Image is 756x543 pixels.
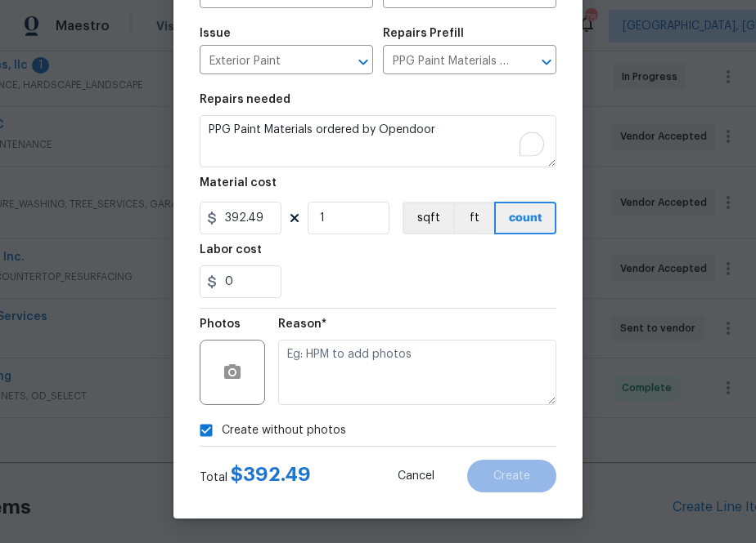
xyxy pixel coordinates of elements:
span: Cancel [398,470,434,483]
h5: Repairs Prefill [383,28,464,39]
button: Open [352,51,375,73]
h5: Reason* [278,318,326,330]
div: Total [200,466,311,486]
span: $ 392.49 [231,465,311,484]
h5: Photos [200,318,241,330]
span: Create [493,470,530,483]
button: Open [535,51,558,73]
h5: Repairs needed [200,94,290,105]
h5: Material cost [200,177,277,189]
button: Cancel [371,460,461,492]
h5: Issue [200,28,231,39]
h5: Labor cost [200,244,262,256]
button: ft [453,202,494,234]
button: Create [467,460,556,492]
textarea: To enrich screen reader interactions, please activate Accessibility in Grammarly extension settings [200,115,556,167]
span: Create without photos [222,422,346,439]
button: count [494,202,556,234]
button: sqft [403,202,453,234]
